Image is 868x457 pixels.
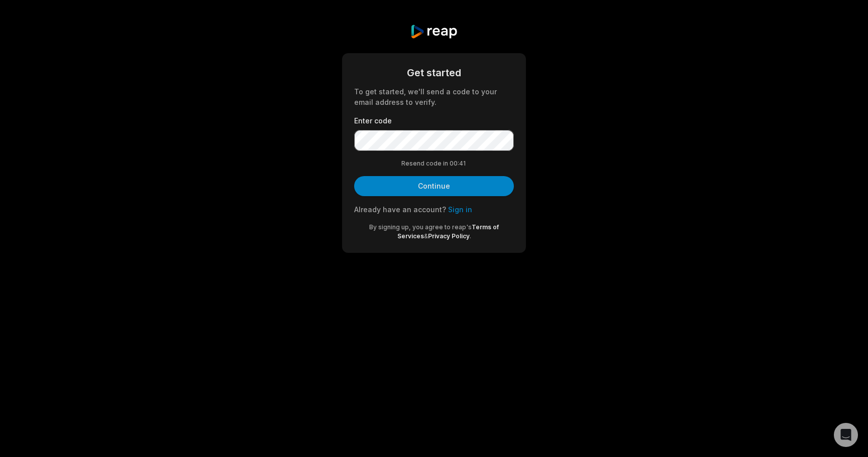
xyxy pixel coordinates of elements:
[470,232,471,240] span: .
[410,24,458,39] img: reap
[369,223,472,231] span: By signing up, you agree to reap's
[397,223,499,240] a: Terms of Services
[354,65,514,80] div: Get started
[354,205,446,214] span: Already have an account?
[428,232,470,240] a: Privacy Policy
[354,176,514,196] button: Continue
[354,115,514,126] label: Enter code
[354,86,514,107] div: To get started, we'll send a code to your email address to verify.
[459,159,467,168] span: 41
[448,205,472,214] a: Sign in
[424,232,428,240] span: &
[354,159,514,168] div: Resend code in 00:
[834,423,858,447] div: Open Intercom Messenger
